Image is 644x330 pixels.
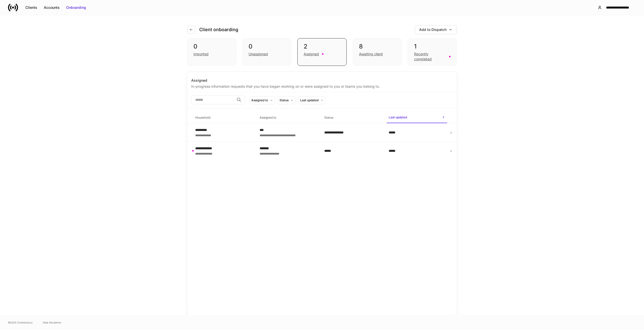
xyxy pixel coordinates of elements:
div: 0Imported [187,38,236,66]
div: 1Recently completed [408,38,457,66]
div: Imported [193,52,209,57]
span: Status [322,113,383,123]
span: Household [193,113,254,123]
div: 8Awaiting client [353,38,402,66]
div: 0 [193,42,230,51]
button: Last updated [298,96,326,104]
button: Clients [22,4,41,12]
h6: Last updated [389,115,407,120]
span: Assigned to [258,113,318,123]
h6: Household [195,115,210,120]
div: Recently completed [414,52,446,62]
div: Assigned to [251,98,268,103]
button: Add to Dispatch [415,25,457,34]
div: 1 [414,42,451,51]
div: Status [279,98,289,103]
div: Onboarding [66,5,86,10]
div: 2Assigned [297,38,346,66]
div: In-progress information requests that you have began working on or were assigned to you or teams ... [191,83,453,89]
button: Status [277,96,296,104]
div: Assigned [304,52,319,57]
button: Onboarding [63,4,89,12]
div: 8 [359,42,395,51]
a: Data Disclaimer [43,320,61,324]
button: Assigned to [249,96,275,104]
span: Last updated [387,112,447,123]
div: Unassigned [249,52,268,57]
button: Accounts [41,4,63,12]
div: Clients [25,5,37,10]
h6: Assigned to [260,115,276,120]
div: Accounts [44,5,60,10]
div: Add to Dispatch [419,27,447,32]
div: Last updated [300,98,318,103]
span: © 2025 OneAdvisory [8,320,33,324]
div: Awaiting client [359,52,383,57]
div: 0Unassigned [242,38,291,66]
div: Assigned [191,78,453,83]
h6: Status [324,115,333,120]
div: 0 [249,42,285,51]
h4: Client onboarding [199,27,238,33]
div: 2 [304,42,340,51]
